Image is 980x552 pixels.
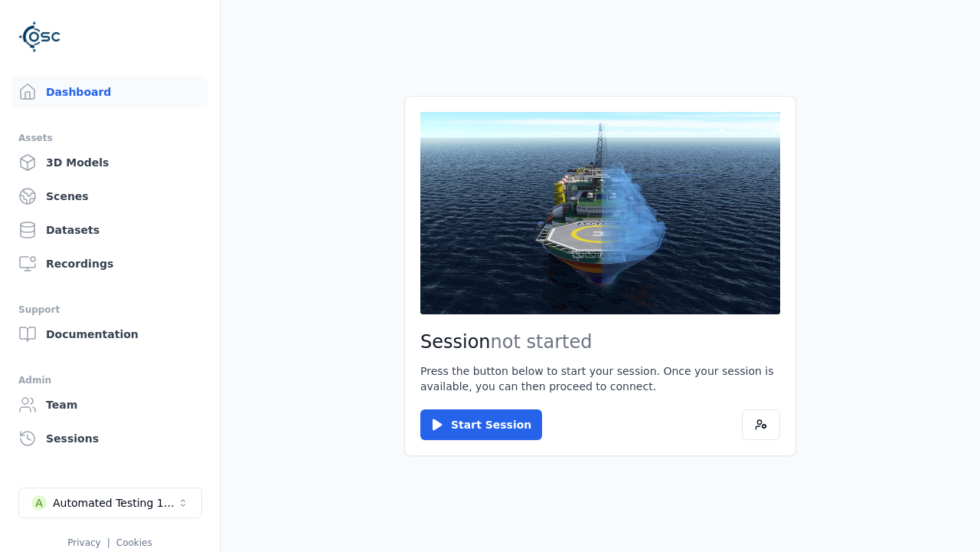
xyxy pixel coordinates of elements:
div: Automated Testing 1 - Playwright [53,495,177,511]
div: Assets [18,129,201,147]
h2: Session [420,330,780,354]
div: A [31,495,47,511]
a: Sessions [12,423,207,454]
button: Select a workspace [18,488,202,518]
button: Start Session [420,409,542,440]
a: Team [12,389,207,420]
a: Cookies [116,537,152,548]
div: Support [18,301,201,319]
span: | [107,537,110,548]
span: not started [491,331,593,353]
a: Datasets [12,215,207,245]
a: Dashboard [12,77,207,107]
a: Recordings [12,248,207,279]
div: Admin [18,371,201,389]
a: Documentation [12,319,207,350]
p: Press the button below to start your session. Once your session is available, you can then procee... [420,363,780,394]
img: Logo [18,15,61,58]
a: Scenes [12,181,207,212]
a: Privacy [67,537,100,548]
a: 3D Models [12,147,207,178]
